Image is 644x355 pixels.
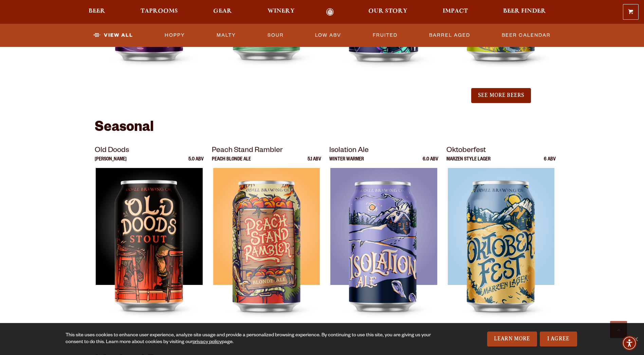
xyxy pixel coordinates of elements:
[192,340,222,345] a: privacy policy
[84,8,110,16] a: Beer
[213,168,320,338] img: Peach Stand Rambler
[209,8,236,16] a: Gear
[312,28,344,43] a: Low ABV
[263,8,299,16] a: Winery
[214,28,239,43] a: Malty
[329,145,439,338] a: Isolation Ale Winter Warmer 6.0 ABV Isolation Ale Isolation Ale
[188,157,204,168] p: 5.0 ABV
[329,145,439,157] p: Isolation Ale
[141,9,178,14] span: Taprooms
[438,8,472,16] a: Impact
[364,8,412,16] a: Our Story
[308,157,321,168] p: 5.1 ABV
[423,157,438,168] p: 6.0 ABV
[443,9,468,14] span: Impact
[487,332,537,346] a: Learn More
[95,157,127,168] p: [PERSON_NAME]
[499,8,550,16] a: Beer Finder
[540,332,577,346] a: I Agree
[329,157,364,168] p: Winter Warmer
[446,145,556,338] a: Oktoberfest Marzen Style Lager 6 ABV Oktoberfest Oktoberfest
[471,88,531,103] button: See More Beers
[212,145,321,338] a: Peach Stand Rambler Peach Blonde Ale 5.1 ABV Peach Stand Rambler Peach Stand Rambler
[370,28,400,43] a: Fruited
[95,120,550,137] h2: Seasonal
[446,157,491,168] p: Marzen Style Lager
[610,321,627,338] a: Scroll to top
[213,9,232,14] span: Gear
[212,157,251,168] p: Peach Blonde Ale
[544,157,556,168] p: 6 ABV
[265,28,287,43] a: Sour
[66,332,431,346] div: This site uses cookies to enhance user experience, analyze site usage and provide a personalized ...
[426,28,473,43] a: Barrel Aged
[89,9,105,14] span: Beer
[499,28,553,43] a: Beer Calendar
[95,145,204,338] a: Old Doods [PERSON_NAME] 5.0 ABV Old Doods Old Doods
[446,145,556,157] p: Oktoberfest
[91,28,136,43] a: View All
[330,168,437,338] img: Isolation Ale
[448,168,554,338] img: Oktoberfest
[368,9,407,14] span: Our Story
[317,8,343,16] a: Odell Home
[162,28,188,43] a: Hoppy
[622,336,637,351] div: Accessibility Menu
[95,145,204,157] p: Old Doods
[212,145,321,157] p: Peach Stand Rambler
[503,9,546,14] span: Beer Finder
[136,8,182,16] a: Taprooms
[268,9,295,14] span: Winery
[96,168,202,338] img: Old Doods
